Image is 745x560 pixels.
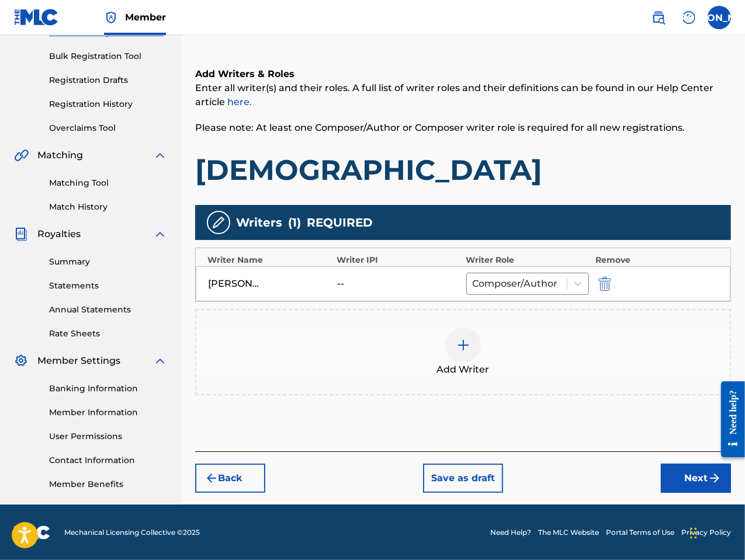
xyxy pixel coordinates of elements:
div: User Menu [708,6,731,29]
a: Member Information [49,406,167,419]
a: Public Search [647,6,670,29]
a: Contact Information [49,454,167,467]
a: Need Help? [490,527,531,538]
span: Mechanical Licensing Collective © 2025 [64,527,200,538]
a: Match History [49,201,167,213]
a: Registration Drafts [49,74,167,86]
a: User Permissions [49,430,167,443]
a: here. [227,96,252,107]
span: Please note: At least one Composer/Author or Composer writer role is required for all new registr... [195,122,685,133]
a: Portal Terms of Use [606,527,674,538]
img: Royalties [14,227,28,241]
span: REQUIRED [307,214,373,231]
a: Matching Tool [49,177,167,189]
div: Writer Role [466,254,590,266]
span: Matching [37,148,83,162]
img: f7272a7cc735f4ea7f67.svg [708,471,722,485]
a: Summary [49,256,167,268]
img: 12a2ab48e56ec057fbd8.svg [598,277,611,291]
span: Member Settings [37,354,120,368]
a: Privacy Policy [681,527,731,538]
img: Matching [14,148,29,162]
iframe: Chat Widget [687,504,745,560]
iframe: Resource Center [712,373,745,467]
img: expand [153,227,167,241]
button: Next [661,464,731,493]
img: add [456,338,470,352]
a: Registration History [49,98,167,110]
img: Top Rightsholder [104,11,118,25]
span: Enter all writer(s) and their roles. A full list of writer roles and their definitions can be fou... [195,82,713,107]
img: logo [14,526,50,540]
a: Bulk Registration Tool [49,50,167,62]
a: Annual Statements [49,304,167,316]
a: Rate Sheets [49,328,167,340]
h6: Add Writers & Roles [195,67,731,81]
div: Remove [595,254,719,266]
img: Member Settings [14,354,28,368]
button: Back [195,464,265,493]
img: MLC Logo [14,9,59,26]
div: Help [677,6,701,29]
span: Add Writer [437,363,490,377]
span: Member [125,11,166,24]
h1: [DEMOGRAPHIC_DATA] [195,152,731,187]
img: help [682,11,696,25]
div: Writer IPI [337,254,460,266]
img: search [652,11,666,25]
a: The MLC Website [538,527,599,538]
div: Drag [690,516,697,551]
a: Banking Information [49,382,167,395]
a: Member Benefits [49,478,167,491]
a: Statements [49,280,167,292]
span: Writers [236,214,282,231]
img: expand [153,148,167,162]
img: expand [153,354,167,368]
span: ( 1 ) [288,214,301,231]
img: writers [212,215,226,229]
div: Writer Name [207,254,331,266]
span: Royalties [37,227,81,241]
button: Save as draft [423,464,503,493]
img: 7ee5dd4eb1f8a8e3ef2f.svg [205,471,219,485]
a: Overclaims Tool [49,122,167,134]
